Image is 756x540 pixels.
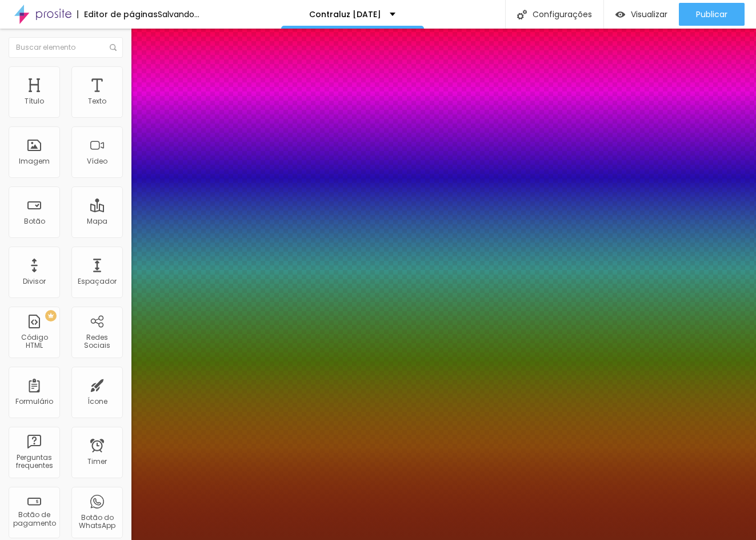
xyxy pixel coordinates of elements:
[517,10,527,19] img: Icone
[74,333,119,350] div: Redes Sociais
[631,10,667,19] span: Visualizar
[87,398,107,406] div: Ícone
[88,97,106,105] div: Texto
[77,10,158,18] div: Editor de páginas
[9,37,123,58] input: Buscar elemento
[679,3,745,26] button: Publicar
[87,458,107,466] div: Timer
[11,454,57,470] div: Perguntas frequentes
[74,514,119,530] div: Botão do WhatsApp
[604,3,679,26] button: Visualizar
[110,44,117,51] img: Icone
[23,277,46,285] div: Divisor
[309,10,381,18] p: Contraluz [DATE]
[24,217,45,225] div: Botão
[87,157,107,165] div: Vídeo
[19,157,50,165] div: Imagem
[696,10,727,19] span: Publicar
[11,333,57,350] div: Código HTML
[25,97,44,105] div: Título
[11,511,57,527] div: Botão de pagamento
[78,277,117,285] div: Espaçador
[15,398,53,406] div: Formulário
[158,10,199,18] div: Salvando...
[87,217,107,225] div: Mapa
[615,10,625,19] img: view-1.svg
